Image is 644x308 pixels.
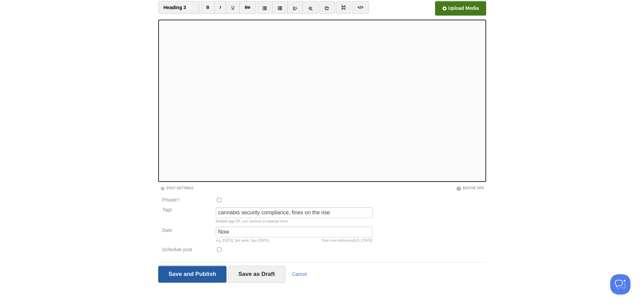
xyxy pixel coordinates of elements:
a: Cancel [292,271,307,277]
span: America/[US_STATE] [340,239,373,242]
label: Date [162,228,212,234]
label: Schedule post [162,247,212,254]
label: Private? [162,197,212,204]
input: Save as Draft [228,266,285,283]
img: pagebreak-icon.png [341,5,346,10]
span: Heading 3 [164,5,186,10]
del: Str [245,5,251,10]
label: Tags [160,207,214,212]
a: Str [239,1,256,14]
a: B [201,1,215,14]
div: e.g. [DATE], last week, 5pm [DATE] [216,239,373,242]
div: Multiple tags OK, use commas to separate them. [216,220,373,223]
a: </> [352,1,369,14]
div: Time zone is [321,239,373,242]
a: Editor Tips [456,186,484,190]
iframe: Help Scout Beacon - Open [610,274,630,294]
input: Save and Publish [158,266,227,283]
a: Post Settings [160,186,194,190]
a: I [214,1,226,14]
a: U [226,1,240,14]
